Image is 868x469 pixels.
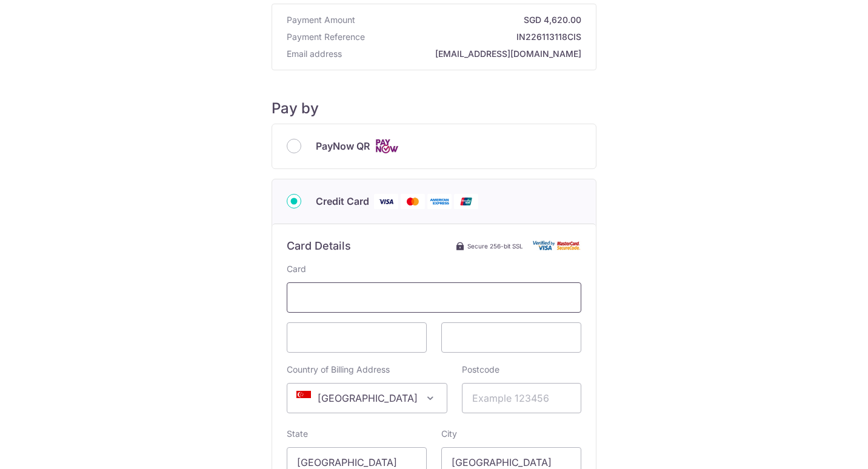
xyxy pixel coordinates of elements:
[287,14,355,26] span: Payment Amount
[287,139,581,154] div: PayNow QR Cards logo
[287,263,306,275] label: Card
[452,330,571,345] iframe: Secure card security code input frame
[462,383,581,413] input: Example 123456
[370,31,581,43] strong: IN226113118CIS
[374,194,398,209] img: Visa
[287,31,365,43] span: Payment Reference
[297,330,416,345] iframe: Secure card expiration date input frame
[287,239,351,253] h6: Card Details
[467,241,523,251] span: Secure 256-bit SSL
[375,139,399,154] img: Cards logo
[287,428,308,440] label: State
[287,384,447,413] span: Singapore
[287,48,342,60] span: Email address
[316,139,370,153] span: PayNow QR
[401,194,425,209] img: Mastercard
[297,290,571,305] iframe: Secure card number input frame
[427,194,452,209] img: American Express
[533,241,581,251] img: Card secure
[347,48,581,60] strong: [EMAIL_ADDRESS][DOMAIN_NAME]
[462,364,499,376] label: Postcode
[454,194,478,209] img: Union Pay
[287,383,447,413] span: Singapore
[272,99,596,118] h5: Pay by
[441,428,457,440] label: City
[287,194,581,209] div: Credit Card Visa Mastercard American Express Union Pay
[360,14,581,26] strong: SGD 4,620.00
[287,364,390,376] label: Country of Billing Address
[316,194,369,208] span: Credit Card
